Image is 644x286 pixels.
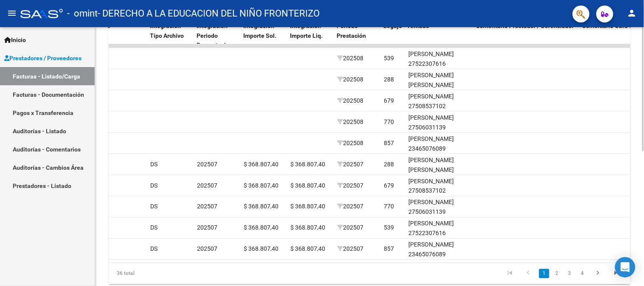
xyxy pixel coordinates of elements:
[405,17,472,54] datatable-header-cell: Afiliado
[384,96,394,106] div: 679
[384,223,394,233] div: 539
[337,203,363,210] span: 202507
[244,246,278,252] span: $ 368.807,40
[197,246,217,252] span: 202507
[150,246,157,252] span: DS
[290,161,325,168] span: $ 368.807,40
[197,203,217,210] span: 202507
[408,92,470,111] div: [PERSON_NAME] 27508537102
[333,17,380,54] datatable-header-cell: Período Prestación
[290,22,323,39] span: Integracion Importe Liq.
[408,198,470,217] div: [PERSON_NAME] 27506031139
[538,266,551,281] li: page 1
[243,22,276,39] span: Integracion Importe Sol.
[384,244,394,254] div: 857
[290,246,325,252] span: $ 368.807,40
[408,113,470,132] div: [PERSON_NAME] 27506031139
[380,17,405,54] datatable-header-cell: Legajo
[408,219,470,238] div: [PERSON_NAME] 27522307616
[150,203,157,210] span: DS
[150,182,157,189] span: DS
[609,269,625,278] a: go to last page
[552,269,562,278] a: 2
[408,177,470,196] div: [PERSON_NAME] 27508537102
[590,269,606,278] a: go to next page
[197,161,217,168] span: 202507
[565,269,575,278] a: 3
[150,22,184,39] span: Integracion Tipo Archivo
[240,17,287,54] datatable-header-cell: Integracion Importe Sol.
[244,182,278,189] span: $ 368.807,40
[384,117,394,127] div: 770
[150,224,157,231] span: DS
[244,224,278,231] span: $ 368.807,40
[7,8,17,18] mat-icon: menu
[384,181,394,191] div: 679
[244,203,278,210] span: $ 368.807,40
[193,17,240,54] datatable-header-cell: Integracion Periodo Presentacion
[384,202,394,212] div: 770
[563,266,576,281] li: page 3
[337,118,363,125] span: 202508
[472,17,579,54] datatable-header-cell: Comentario Prestador / Gerenciador
[290,203,325,210] span: $ 368.807,40
[577,269,588,278] a: 4
[146,17,193,54] datatable-header-cell: Integracion Tipo Archivo
[109,263,211,284] div: 36 total
[337,22,366,39] span: Período Prestación
[408,70,470,99] div: [PERSON_NAME] [PERSON_NAME] 27512763095
[615,257,636,278] div: Open Intercom Messenger
[287,17,333,54] datatable-header-cell: Integracion Importe Liq.
[337,224,363,231] span: 202507
[384,160,394,169] div: 288
[551,266,563,281] li: page 2
[98,4,320,23] span: - DERECHO A LA EDUCACION DEL NIÑO FRONTERIZO
[337,246,363,252] span: 202507
[384,53,394,63] div: 539
[502,269,518,278] a: go to first page
[337,140,363,146] span: 202508
[67,4,98,23] span: - omint
[244,161,278,168] span: $ 368.807,40
[197,224,217,231] span: 202507
[408,134,470,154] div: [PERSON_NAME] 23465076089
[627,8,637,18] mat-icon: person
[408,240,470,260] div: [PERSON_NAME] 23465076089
[70,17,146,54] datatable-header-cell: Comprobante
[290,182,325,189] span: $ 368.807,40
[520,269,537,278] a: go to previous page
[4,53,82,63] span: Prestadores / Proveedores
[337,182,363,189] span: 202507
[337,97,363,104] span: 202508
[197,182,217,189] span: 202507
[384,138,394,148] div: 857
[408,155,470,184] div: [PERSON_NAME] [PERSON_NAME] 27512763095
[337,161,363,168] span: 202507
[150,161,157,168] span: DS
[4,35,26,45] span: Inicio
[337,55,363,62] span: 202508
[384,75,394,84] div: 288
[539,269,549,278] a: 1
[576,266,589,281] li: page 4
[290,224,325,231] span: $ 368.807,40
[337,76,363,83] span: 202508
[408,49,470,69] div: [PERSON_NAME] 27522307616
[197,22,233,49] span: Integracion Periodo Presentacion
